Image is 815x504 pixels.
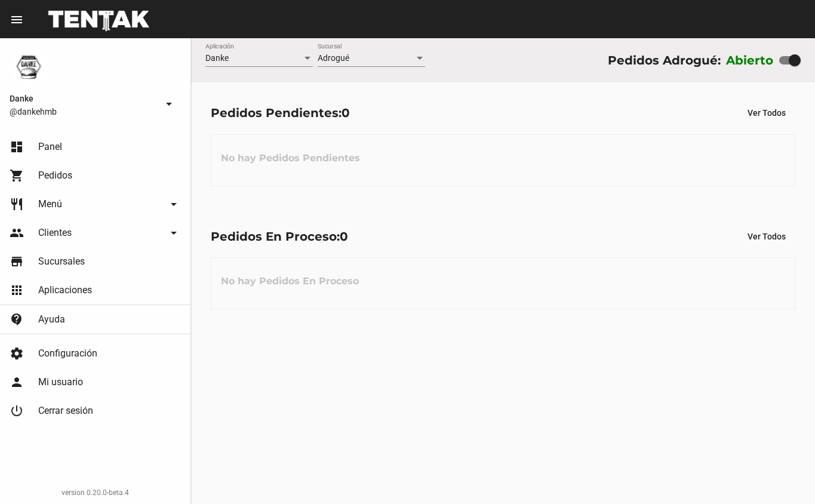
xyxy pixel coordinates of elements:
[10,404,24,418] mat-icon: power_settings_new
[38,284,92,296] span: Aplicaciones
[10,312,24,327] mat-icon: contact_support
[167,197,181,211] mat-icon: arrow_drop_down
[38,170,72,182] span: Pedidos
[162,97,176,111] mat-icon: arrow_drop_down
[167,226,181,240] mat-icon: arrow_drop_down
[205,53,229,63] span: Danke
[340,229,348,244] span: 0
[38,376,83,388] span: Mi usuario
[748,108,786,118] span: Ver Todos
[10,487,181,499] div: version 0.20.0-beta.4
[765,456,803,492] iframe: chat widget
[10,13,24,27] mat-icon: menu
[10,283,24,297] mat-icon: apps
[10,140,24,154] mat-icon: dashboard
[38,256,85,268] span: Sucursales
[211,263,368,299] h3: No hay Pedidos En Proceso
[748,232,786,241] span: Ver Todos
[38,314,65,325] span: Ayuda
[10,346,24,361] mat-icon: settings
[211,227,348,246] div: Pedidos En Proceso:
[10,106,157,118] span: @dankehmb
[608,51,721,70] div: Pedidos Adrogué:
[38,141,62,153] span: Panel
[38,198,62,210] span: Menú
[726,51,774,70] label: Abierto
[738,102,795,124] button: Ver Todos
[10,254,24,269] mat-icon: store
[10,91,157,106] span: Danke
[10,197,24,211] mat-icon: restaurant
[38,348,97,359] span: Configuración
[738,226,795,247] button: Ver Todos
[38,405,93,417] span: Cerrar sesión
[211,140,370,176] h3: No hay Pedidos Pendientes
[10,226,24,240] mat-icon: people
[10,375,24,389] mat-icon: person
[10,48,48,86] img: 1d4517d0-56da-456b-81f5-6111ccf01445.png
[211,103,350,122] div: Pedidos Pendientes:
[342,106,350,120] span: 0
[10,168,24,183] mat-icon: shopping_cart
[318,53,349,63] span: Adrogué
[38,227,72,239] span: Clientes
